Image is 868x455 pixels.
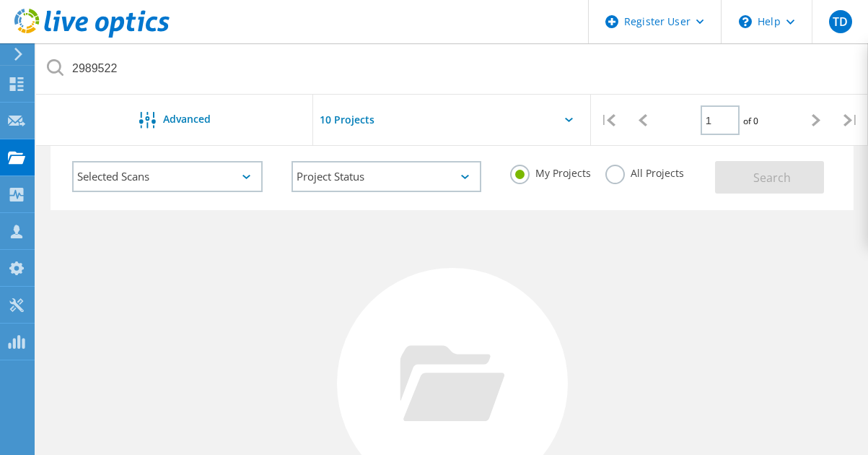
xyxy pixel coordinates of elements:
[72,161,263,192] div: Selected Scans
[715,161,824,194] button: Search
[833,95,868,146] div: |
[291,161,482,192] div: Project Status
[753,170,791,186] span: Search
[591,95,626,146] div: |
[739,15,752,28] svg: \n
[14,30,170,40] a: Live Optics Dashboard
[510,165,591,178] label: My Projects
[743,115,758,127] span: of 0
[605,165,684,178] label: All Projects
[833,16,848,27] span: TD
[163,114,211,124] span: Advanced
